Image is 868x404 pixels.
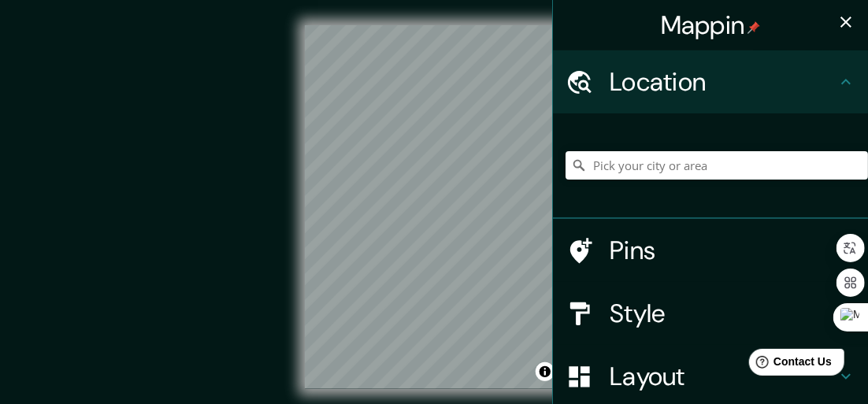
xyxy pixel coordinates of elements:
[610,235,836,266] h4: Pins
[610,66,836,98] h4: Location
[553,219,868,282] div: Pins
[553,50,868,113] div: Location
[553,282,868,345] div: Style
[610,361,836,392] h4: Layout
[728,343,851,387] iframe: Help widget launcher
[747,21,760,34] img: pin-icon.png
[566,151,868,180] input: Pick your city or area
[661,9,761,41] h4: Mappin
[305,25,562,389] canvas: Map
[536,362,555,381] button: Toggle attribution
[610,298,836,329] h4: Style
